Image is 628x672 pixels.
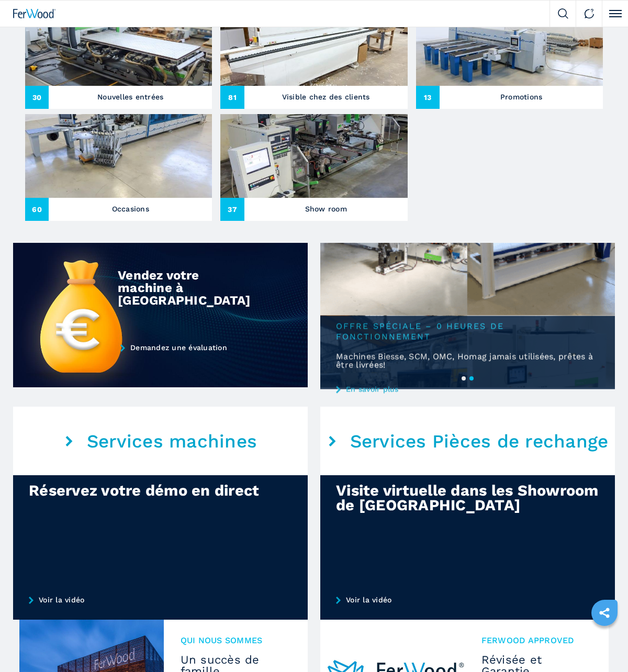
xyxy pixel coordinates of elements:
[220,86,244,109] span: 81
[462,376,466,380] button: 1
[584,8,595,19] img: Contact us
[118,269,253,307] div: Vendez votre machine à [GEOGRAPHIC_DATA]
[13,243,308,387] img: Vendez votre machine à ferwood
[584,625,620,664] iframe: Chat
[282,89,370,104] h3: Visible chez des clients
[320,243,615,387] img: Machines Biesse, SCM, OMC, Homag jamais utilisées, prêtes à être livrées!
[320,353,615,385] h2: Machines Biesse, SCM, OMC, Homag jamais utilisées, prêtes à être livrées!
[220,114,407,198] img: Show room
[336,483,599,512] div: Visite virtuelle dans les Showroom de [GEOGRAPHIC_DATA]
[120,343,250,352] a: Demandez une évaluation
[481,636,592,645] span: Ferwood Approved
[220,2,407,86] img: Visible chez des clients
[97,89,163,104] h3: Nouvelles entrées
[305,201,347,216] h3: Show room
[29,483,292,498] div: Réservez votre démo en direct
[112,201,149,216] h3: Occasions
[320,407,615,475] a: Services Pièces de rechange
[320,385,615,394] a: En savoir plus
[320,316,615,342] span: Offre spéciale – 0 heures de fonctionnement
[469,376,474,380] button: 2
[602,1,628,27] button: Click to toggle menu
[350,433,609,450] em: Services Pièces de rechange
[558,8,568,19] img: Search
[13,407,308,475] a: Services machines
[13,9,56,18] img: Ferwood
[25,114,212,221] a: Occasions60Occasions
[87,433,257,450] em: Services machines
[25,2,212,86] img: Nouvelles entrées
[320,580,615,620] a: Voir la vidéo
[220,198,244,221] span: 37
[220,114,407,221] a: Show room37Show room
[25,86,49,109] span: 30
[25,198,49,221] span: 60
[25,2,212,109] a: Nouvelles entrées30Nouvelles entrées
[591,600,618,626] a: sharethis
[220,2,407,109] a: Visible chez des clients81Visible chez des clients
[500,89,543,104] h3: Promotions
[13,580,308,620] a: Voir la vidéo
[181,636,291,645] span: QUI NOUS SOMMES
[416,2,603,86] img: Promotions
[416,2,603,109] a: Promotions13Promotions
[25,114,212,198] img: Occasions
[416,86,440,109] span: 13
